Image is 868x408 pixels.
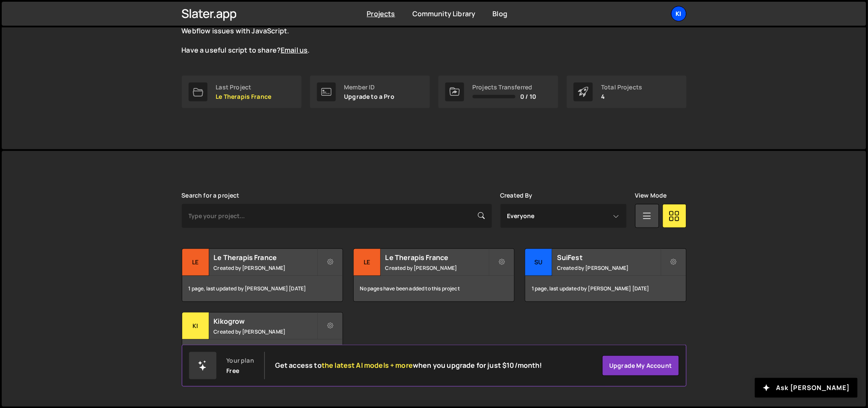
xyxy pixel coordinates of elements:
[182,276,343,302] div: 1 page, last updated by [PERSON_NAME] [DATE]
[473,84,536,91] div: Projects Transferred
[322,361,413,370] span: the latest AI models + more
[182,76,302,108] a: Last Project Le Therapis France
[182,192,240,199] label: Search for a project
[214,264,317,272] small: Created by [PERSON_NAME]
[216,84,272,91] div: Last Project
[182,248,343,302] a: Le Le Therapis France Created by [PERSON_NAME] 1 page, last updated by [PERSON_NAME] [DATE]
[214,328,317,335] small: Created by [PERSON_NAME]
[353,248,515,302] a: Le Le Therapis France Created by [PERSON_NAME] No pages have been added to this project
[755,378,858,398] button: Ask [PERSON_NAME]
[182,17,490,55] p: The is live and growing. Explore the curated scripts to solve common Webflow issues with JavaScri...
[214,316,317,326] h2: Kikogrow
[521,93,536,100] span: 0 / 10
[214,253,317,262] h2: Le Therapis France
[367,9,395,18] a: Projects
[602,355,679,376] a: Upgrade my account
[354,249,381,276] div: Le
[354,276,514,302] div: No pages have been added to this project
[182,204,492,228] input: Type your project...
[182,340,343,365] div: 3 pages, last updated by [PERSON_NAME] [DATE]
[601,84,643,91] div: Total Projects
[525,249,552,276] div: Su
[525,248,686,302] a: Su SuiFest Created by [PERSON_NAME] 1 page, last updated by [PERSON_NAME] [DATE]
[671,6,687,21] a: Ki
[182,249,209,276] div: Le
[385,264,489,272] small: Created by [PERSON_NAME]
[344,84,395,91] div: Member ID
[385,253,489,262] h2: Le Therapis France
[501,192,533,199] label: Created By
[227,367,240,374] div: Free
[525,276,686,302] div: 1 page, last updated by [PERSON_NAME] [DATE]
[182,312,343,366] a: Ki Kikogrow Created by [PERSON_NAME] 3 pages, last updated by [PERSON_NAME] [DATE]
[412,9,476,18] a: Community Library
[635,192,667,199] label: View Mode
[557,264,660,272] small: Created by [PERSON_NAME]
[493,9,508,18] a: Blog
[344,93,395,100] p: Upgrade to a Pro
[182,313,209,340] div: Ki
[216,93,272,100] p: Le Therapis France
[557,253,660,262] h2: SuiFest
[227,357,254,364] div: Your plan
[275,361,542,370] h2: Get access to when you upgrade for just $10/month!
[281,45,308,55] a: Email us
[601,93,643,100] p: 4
